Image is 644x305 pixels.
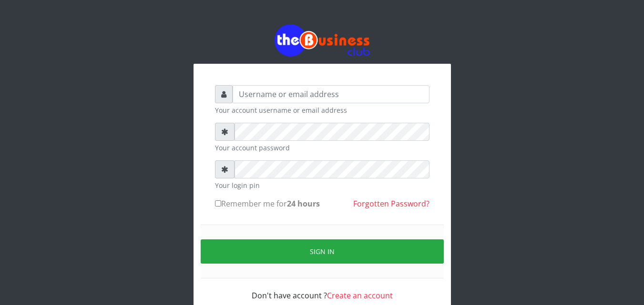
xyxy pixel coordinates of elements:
input: Username or email address [233,85,429,103]
div: Don't have account ? [215,278,429,301]
button: Sign in [201,239,444,264]
small: Your login pin [215,180,429,190]
small: Your account password [215,143,429,153]
small: Your account username or email address [215,105,429,115]
a: Forgotten Password? [353,198,429,209]
b: 24 hours [287,198,320,209]
a: Create an account [327,290,393,301]
label: Remember me for [215,198,320,209]
input: Remember me for24 hours [215,200,221,207]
